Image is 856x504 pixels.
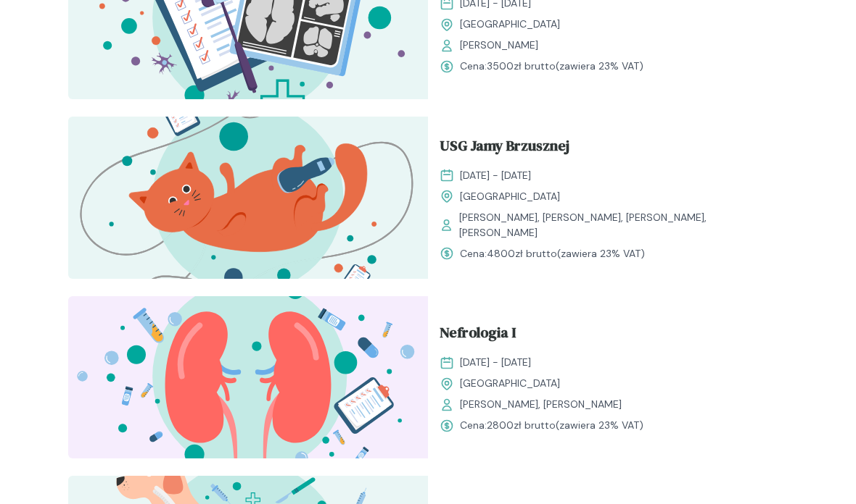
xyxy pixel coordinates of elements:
span: [GEOGRAPHIC_DATA] [460,17,560,32]
span: [PERSON_NAME] [460,38,538,53]
span: 4800 zł brutto [487,247,557,260]
span: Cena: (zawiera 23% VAT) [460,418,643,433]
span: Cena: (zawiera 23% VAT) [460,59,643,74]
span: [PERSON_NAME], [PERSON_NAME], [PERSON_NAME], [PERSON_NAME] [459,210,776,240]
a: USG Jamy Brzusznej [440,135,776,162]
span: [PERSON_NAME], [PERSON_NAME] [460,397,622,412]
img: ZpbSsR5LeNNTxNrh_Nefro_T.svg [68,296,428,458]
span: Cena: (zawiera 23% VAT) [460,246,645,261]
a: Nefrologia I [440,322,776,349]
span: 2800 zł brutto [487,419,556,432]
span: [GEOGRAPHIC_DATA] [460,376,560,391]
span: Nefrologia I [440,322,516,349]
span: [DATE] - [DATE] [460,355,531,370]
img: ZpbG_h5LeNNTxNnP_USG_JB_T.svg [68,117,428,279]
span: 3500 zł brutto [487,59,556,72]
span: [GEOGRAPHIC_DATA] [460,189,560,204]
span: USG Jamy Brzusznej [440,135,569,162]
span: [DATE] - [DATE] [460,168,531,183]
